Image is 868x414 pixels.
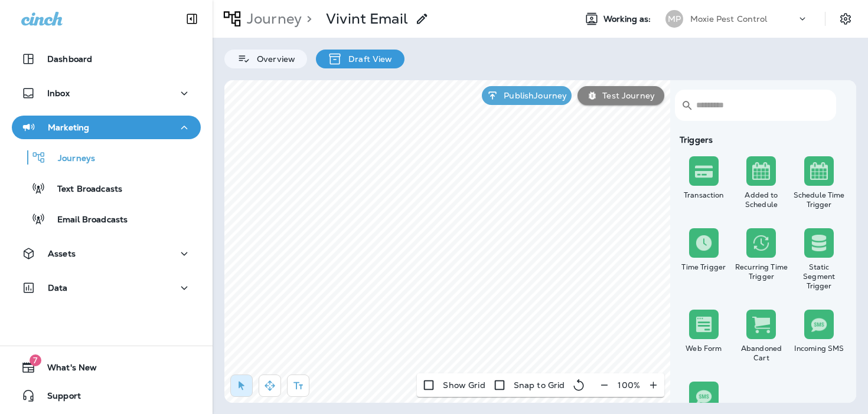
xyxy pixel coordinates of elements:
[792,190,846,209] div: Schedule Time Trigger
[242,10,302,28] p: Journey
[35,363,97,377] span: What's New
[443,380,485,390] p: Show Grid
[47,54,92,64] p: Dashboard
[46,153,95,165] p: Journeys
[675,135,848,144] div: Triggers
[35,391,81,405] span: Support
[326,10,408,28] p: Vivint Email
[792,262,846,291] div: Static Segment Trigger
[677,344,730,353] div: Web Form
[175,7,208,31] button: Collapse Sidebar
[618,380,640,390] p: 100 %
[603,14,654,24] span: Working as:
[835,8,856,29] button: Settings
[12,145,201,170] button: Journeys
[482,86,572,105] button: PublishJourney
[12,81,201,105] button: Inbox
[12,206,201,231] button: Email Broadcasts
[251,54,295,64] p: Overview
[735,344,788,363] div: Abandoned Cart
[12,47,201,71] button: Dashboard
[690,14,768,24] p: Moxie Pest Control
[302,10,312,28] p: >
[12,384,201,408] button: Support
[792,344,846,353] div: Incoming SMS
[677,262,730,272] div: Time Trigger
[30,354,41,366] span: 7
[12,116,201,139] button: Marketing
[514,380,565,390] p: Snap to Grid
[45,215,128,226] p: Email Broadcasts
[48,283,68,293] p: Data
[45,184,122,195] p: Text Broadcasts
[48,123,89,132] p: Marketing
[48,249,76,258] p: Assets
[577,86,664,105] button: Test Journey
[47,88,70,98] p: Inbox
[12,276,201,300] button: Data
[499,91,567,100] p: Publish Journey
[735,190,788,209] div: Added to Schedule
[598,91,655,100] p: Test Journey
[735,262,788,281] div: Recurring Time Trigger
[677,190,730,200] div: Transaction
[665,10,683,28] div: MP
[12,242,201,265] button: Assets
[12,356,201,379] button: 7What's New
[12,176,201,201] button: Text Broadcasts
[342,54,392,64] p: Draft View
